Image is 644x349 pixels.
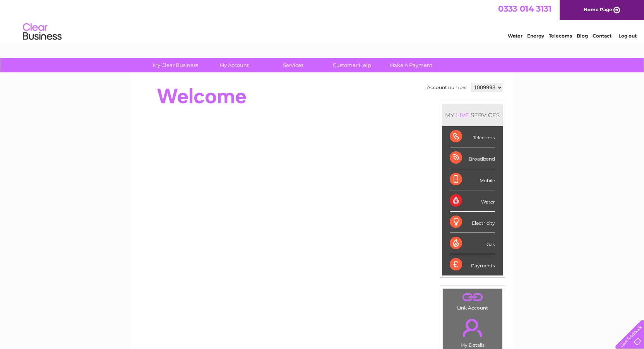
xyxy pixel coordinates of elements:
a: Energy [527,33,544,39]
div: Clear Business is a trading name of Verastar Limited (registered in [GEOGRAPHIC_DATA] No. 3667643... [140,4,505,38]
a: . [445,291,500,304]
div: Gas [450,233,495,254]
a: Log out [618,33,637,39]
a: 0333 014 3131 [498,4,552,14]
a: My Clear Business [144,58,207,72]
a: Customer Help [320,58,384,72]
div: Payments [450,254,495,275]
div: Water [450,190,495,212]
a: My Account [202,58,266,72]
div: Mobile [450,169,495,190]
div: LIVE [454,111,471,119]
a: Water [508,33,522,39]
a: Contact [593,33,611,39]
div: Telecoms [450,126,495,147]
a: Blog [577,33,588,39]
a: Services [261,58,325,72]
a: Make A Payment [379,58,443,72]
a: . [445,314,500,341]
td: Account number [425,81,469,94]
div: Electricity [450,212,495,233]
td: Link Account [442,288,502,313]
a: Telecoms [549,33,572,39]
div: Broadband [450,147,495,169]
div: MY SERVICES [442,104,503,126]
img: logo.png [22,20,62,44]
